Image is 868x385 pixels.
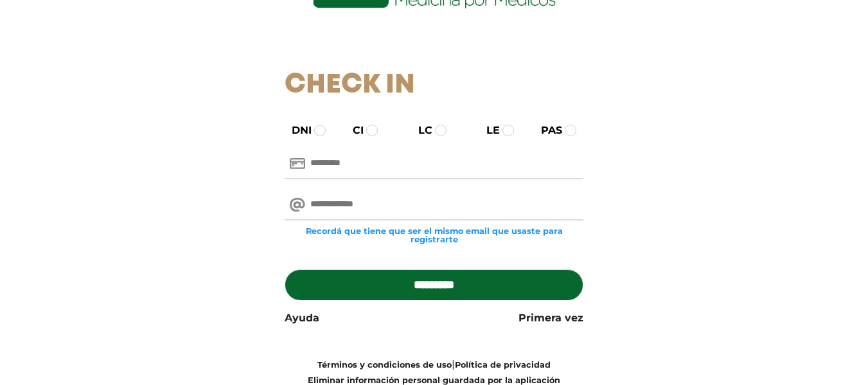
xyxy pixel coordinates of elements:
label: CI [341,123,364,138]
label: PAS [529,123,562,138]
h1: Check In [285,69,583,102]
a: Primera vez [518,310,583,326]
label: LC [407,123,432,138]
label: DNI [280,123,312,138]
a: Ayuda [285,310,319,326]
a: Política de privacidad [455,360,551,370]
label: LE [475,123,500,138]
a: Eliminar información personal guardada por la aplicación [308,375,560,385]
small: Recordá que tiene que ser el mismo email que usaste para registrarte [285,227,583,244]
a: Términos y condiciones de uso [317,360,452,370]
